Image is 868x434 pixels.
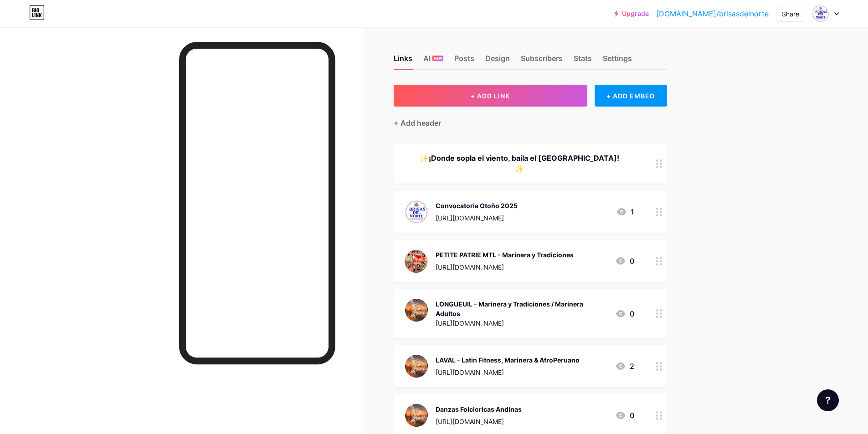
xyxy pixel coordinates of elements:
[394,85,587,107] button: + ADD LINK
[603,53,632,69] div: Settings
[615,410,634,421] div: 0
[615,255,634,266] div: 0
[574,53,592,69] div: Stats
[436,201,518,210] div: Convocatoria Otoño 2025
[436,417,522,426] div: [URL][DOMAIN_NAME]
[436,250,574,260] div: PETITE PATRIE MTL - Marinera y Tradiciones
[405,403,428,427] img: Danzas Folcloricas Andinas
[436,299,608,318] div: LONGUEUIL - Marinera y Tradiciones / Marinera Adultos
[436,318,608,328] div: [URL][DOMAIN_NAME]
[434,56,442,61] span: NEW
[405,354,428,378] img: LAVAL - Latin Fitness, Marinera & AfroPeruano
[394,117,441,128] div: + Add header
[615,308,634,319] div: 0
[405,153,634,174] div: ✨¡Donde sopla el viento, baila el [GEOGRAPHIC_DATA]!✨
[454,53,474,69] div: Posts
[782,9,799,19] div: Share
[436,368,580,377] div: [URL][DOMAIN_NAME]
[436,404,522,414] div: Danzas Folcloricas Andinas
[436,262,574,272] div: [URL][DOMAIN_NAME]
[656,8,769,19] a: [DOMAIN_NAME]/brisasdelnorte
[595,85,667,107] div: + ADD EMBED
[405,200,428,224] img: Convocatoria Otoño 2025
[471,92,510,100] span: + ADD LINK
[615,361,634,372] div: 2
[394,53,412,69] div: Links
[616,206,634,217] div: 1
[521,53,563,69] div: Subscribers
[436,355,580,365] div: LAVAL - Latin Fitness, Marinera & AfroPeruano
[485,53,510,69] div: Design
[812,5,829,22] img: Brisas del Norte
[614,10,649,17] a: Upgrade
[405,298,428,322] img: LONGUEUIL - Marinera y Tradiciones / Marinera Adultos
[423,53,443,69] div: AI
[436,213,518,223] div: [URL][DOMAIN_NAME]
[405,249,428,273] img: PETITE PATRIE MTL - Marinera y Tradiciones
